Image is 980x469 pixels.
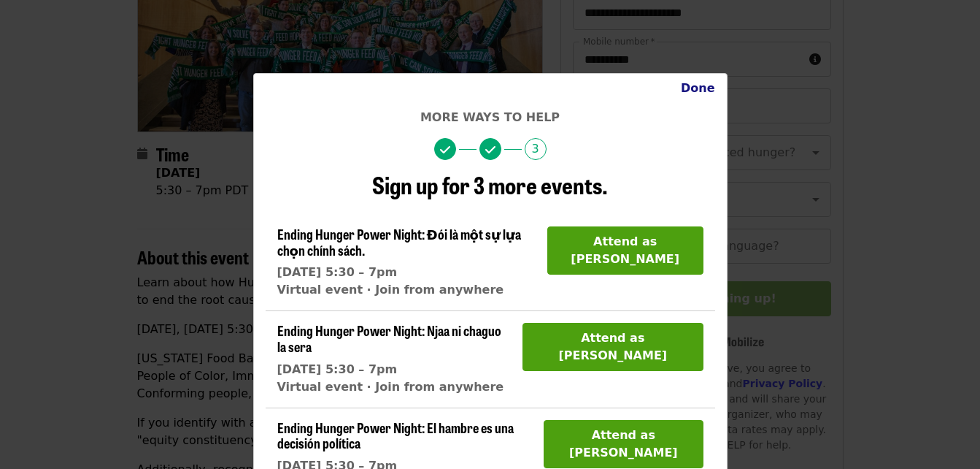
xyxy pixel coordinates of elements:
a: Ending Hunger Power Night: Njaa ni chaguo la sera[DATE] 5:30 – 7pmVirtual event · Join from anywhere [277,323,512,395]
div: [DATE] 5:30 – 7pm [277,361,512,378]
div: [DATE] 5:30 – 7pm [277,264,536,281]
button: Close [669,74,727,103]
a: Ending Hunger Power Night: Đói là một sự lựa chọn chính sách.[DATE] 5:30 – 7pmVirtual event · Joi... [277,226,536,299]
span: Sign up for 3 more events. [372,167,608,202]
span: Ending Hunger Power Night: El hambre es una decisión política [277,418,514,453]
div: Virtual event · Join from anywhere [277,378,512,396]
i: check icon [485,143,495,157]
span: Ending Hunger Power Night: Njaa ni chaguo la sera [277,321,501,356]
button: Attend as [PERSON_NAME] [522,323,703,371]
div: Virtual event · Join from anywhere [277,281,536,299]
button: Attend as [PERSON_NAME] [544,420,703,468]
span: More ways to help [420,110,560,124]
span: Ending Hunger Power Night: Đói là một sự lựa chọn chính sách. [277,224,521,259]
button: Attend as [PERSON_NAME] [547,226,703,275]
i: check icon [440,143,450,157]
span: 3 [525,138,547,160]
